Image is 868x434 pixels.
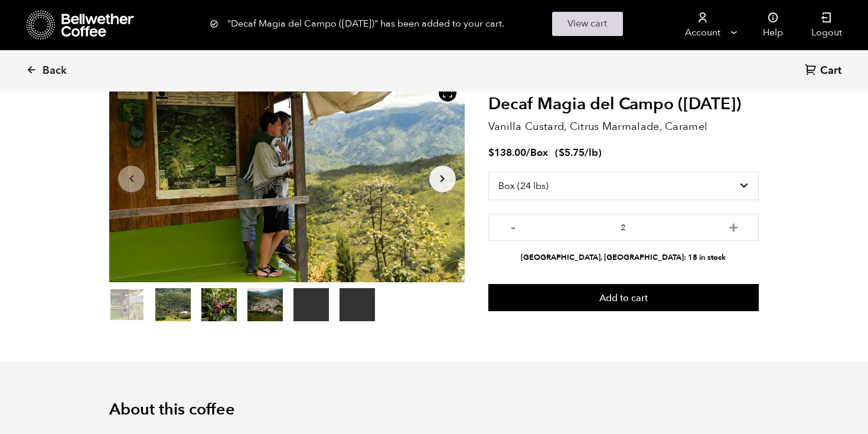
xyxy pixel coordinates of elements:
[559,146,564,159] span: $
[488,146,526,159] bdi: 138.00
[488,119,759,135] p: Vanilla Custard, Citrus Marmalade, Caramel
[293,288,329,321] video: Your browser does not support the video tag.
[43,64,67,78] span: Back
[488,146,494,159] span: $
[552,12,623,36] a: View cart
[805,63,844,79] a: Cart
[210,12,658,36] div: "Decaf Magia del Campo ([DATE])" has been added to your cart.
[340,288,375,321] video: Your browser does not support the video tag.
[530,146,548,159] span: Box
[526,146,530,159] span: /
[488,252,759,263] li: [GEOGRAPHIC_DATA], [GEOGRAPHIC_DATA]: 18 in stock
[506,220,521,232] button: -
[559,146,585,159] bdi: 5.75
[488,284,759,311] button: Add to cart
[488,94,759,115] h2: Decaf Magia del Campo ([DATE])
[109,400,759,419] h2: About this coffee
[820,64,841,78] span: Cart
[726,220,741,232] button: +
[555,146,602,159] span: ( )
[585,146,598,159] span: /lb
